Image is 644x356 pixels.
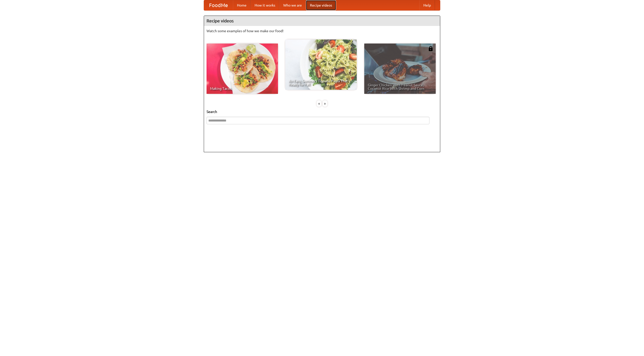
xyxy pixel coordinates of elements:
a: Who we are [279,0,306,10]
div: » [323,100,327,107]
a: Recipe videos [306,0,336,10]
img: 483408.png [428,46,433,51]
span: Making Tacos [210,87,274,90]
div: « [317,100,321,107]
a: Home [233,0,251,10]
span: An Easy, Summery Tomato Pasta That's Ready for Fall [289,79,353,86]
a: Help [419,0,435,10]
h5: Search [207,109,437,114]
a: An Easy, Summery Tomato Pasta That's Ready for Fall [285,39,357,90]
a: How it works [251,0,279,10]
p: Watch some examples of how we make our food! [207,28,437,33]
a: FoodMe [204,0,233,10]
h4: Recipe videos [204,16,440,26]
a: Making Tacos [207,44,278,94]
